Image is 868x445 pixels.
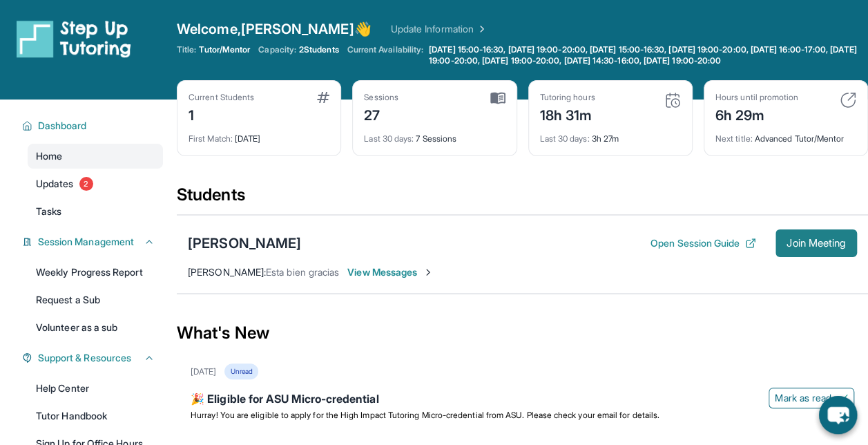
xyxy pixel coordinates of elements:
[177,44,196,55] span: Title:
[474,22,488,36] img: Chevron Right
[650,236,756,250] button: Open Session Guide
[188,234,301,253] div: [PERSON_NAME]
[347,44,423,66] span: Current Availability:
[391,22,488,36] a: Update Information
[364,125,505,144] div: 7 Sessions
[189,125,329,144] div: [DATE]
[191,366,216,377] div: [DATE]
[840,92,856,108] img: card
[28,287,163,312] a: Request a Sub
[32,119,155,133] button: Dashboard
[189,103,254,125] div: 1
[177,19,372,39] span: Welcome, [PERSON_NAME] 👋
[715,125,856,144] div: Advanced Tutor/Mentor
[364,92,398,103] div: Sessions
[38,235,134,249] span: Session Management
[32,351,155,365] button: Support & Resources
[28,199,163,224] a: Tasks
[715,92,798,103] div: Hours until promotion
[189,133,233,144] span: First Match :
[191,390,854,410] div: 🎉 Eligible for ASU Micro-credential
[540,103,595,125] div: 18h 31m
[189,92,254,103] div: Current Students
[429,44,865,66] span: [DATE] 15:00-16:30, [DATE] 19:00-20:00, [DATE] 15:00-16:30, [DATE] 19:00-20:00, [DATE] 16:00-17:0...
[28,315,163,340] a: Volunteer as a sub
[177,303,868,363] div: What's New
[199,44,250,55] span: Tutor/Mentor
[28,404,163,428] a: Tutor Handbook
[32,235,155,249] button: Session Management
[347,265,434,279] span: View Messages
[177,184,868,214] div: Students
[364,103,398,125] div: 27
[775,391,831,405] span: Mark as read
[258,44,296,55] span: Capacity:
[191,410,659,420] span: Hurray! You are eligible to apply for the High Impact Tutoring Micro-credential from ASU. Please ...
[769,388,854,408] button: Mark as read
[36,177,74,191] span: Updates
[540,133,590,144] span: Last 30 days :
[819,396,857,434] button: chat-button
[490,92,505,104] img: card
[664,92,681,108] img: card
[775,229,857,257] button: Join Meeting
[426,44,868,66] a: [DATE] 15:00-16:30, [DATE] 19:00-20:00, [DATE] 15:00-16:30, [DATE] 19:00-20:00, [DATE] 16:00-17:0...
[36,149,62,163] span: Home
[837,392,848,404] img: Mark as read
[317,92,329,103] img: card
[38,351,131,365] span: Support & Resources
[715,103,798,125] div: 6h 29m
[540,125,681,144] div: 3h 27m
[79,177,93,191] span: 2
[266,266,339,278] span: Esta bien gracias
[36,205,61,218] span: Tasks
[28,376,163,401] a: Help Center
[28,144,163,169] a: Home
[28,171,163,196] a: Updates2
[540,92,595,103] div: Tutoring hours
[299,44,339,55] span: 2 Students
[188,266,266,278] span: [PERSON_NAME] :
[787,239,846,247] span: Join Meeting
[28,260,163,285] a: Weekly Progress Report
[38,119,87,133] span: Dashboard
[423,267,434,278] img: Chevron-Right
[715,133,753,144] span: Next title :
[17,19,131,58] img: logo
[224,363,258,379] div: Unread
[364,133,414,144] span: Last 30 days :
